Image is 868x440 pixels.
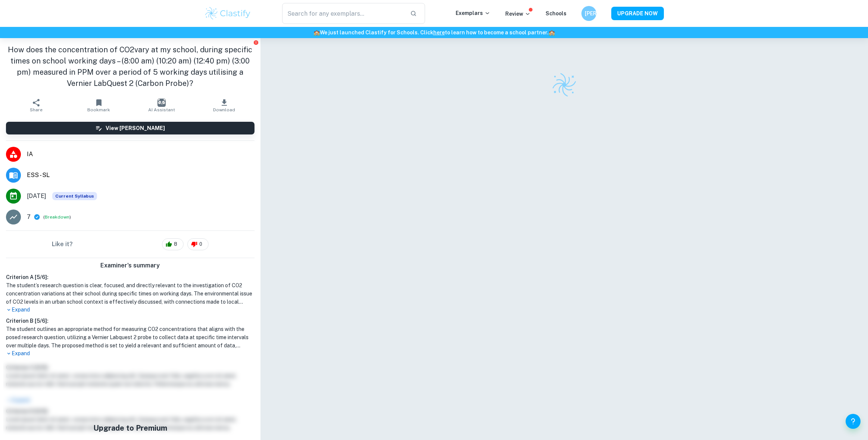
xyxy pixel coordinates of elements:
p: Expand [6,306,255,314]
button: Bookmark [68,95,130,116]
button: Help and Feedback [846,414,861,429]
button: Breakdown [45,214,69,220]
a: here [433,30,445,35]
h6: Like it? [52,240,73,249]
h6: Examiner's summary [3,261,257,270]
span: 🏫 [549,30,555,35]
h6: Criterion A [ 5 / 6 ]: [6,273,255,281]
h6: Criterion B [ 5 / 6 ]: [6,317,255,325]
span: AI Assistant [148,107,175,112]
span: ESS - SL [27,171,255,180]
div: 0 [187,238,209,250]
p: Expand [6,350,255,357]
span: 0 [195,241,206,248]
input: Search for any exemplars... [282,3,404,24]
span: Bookmark [87,107,110,112]
span: Download [213,107,235,112]
h6: [PERSON_NAME] [585,9,593,18]
h6: We just launched Clastify for Schools. Click to learn how to become a school partner. [1,28,867,37]
button: Report issue [253,40,259,45]
p: Review [505,10,531,18]
h6: View [PERSON_NAME] [106,124,165,132]
h1: The student’s research question is clear, focused, and directly relevant to the investigation of ... [6,281,255,306]
h5: Upgrade to Premium [78,422,182,434]
button: Share [5,95,68,116]
h1: The student outlines an appropriate method for measuring CO2 concentrations that aligns with the ... [6,325,255,350]
div: This exemplar is based on the current syllabus. Feel free to refer to it for inspiration/ideas wh... [52,192,97,200]
div: 8 [162,238,184,250]
span: Current Syllabus [52,192,97,200]
span: ( ) [43,214,71,221]
p: Exemplars [456,9,490,17]
img: AI Assistant [157,99,166,107]
img: Clastify logo [551,72,577,98]
span: [DATE] [27,192,46,201]
span: 8 [170,241,181,248]
button: Download [193,95,256,116]
button: AI Assistant [130,95,193,116]
button: UPGRADE NOW [611,7,664,20]
h1: How does the concentration of CO2vary at my school, during specific times on school working days ... [6,44,255,89]
a: Schools [546,10,566,16]
p: 7 [27,213,31,221]
span: IA [27,150,255,159]
button: [PERSON_NAME] [581,6,596,21]
span: 🏫 [313,30,320,35]
button: View [PERSON_NAME] [6,122,255,134]
img: Clastify logo [204,6,252,21]
span: Share [30,107,43,112]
